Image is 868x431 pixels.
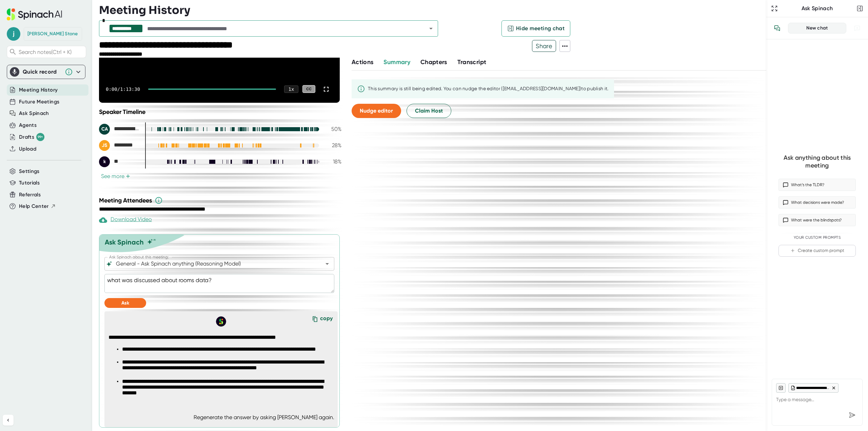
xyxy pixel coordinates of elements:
[320,315,333,324] div: copy
[105,238,144,246] div: Ask Spinach
[532,40,556,52] span: Share
[27,31,78,37] div: Jeremy Stone
[104,274,334,293] textarea: what was discussed about rooms data?
[284,85,298,93] div: 1 x
[532,40,556,52] button: Share
[99,196,343,204] div: Meeting Attendees
[19,179,40,187] button: Tutorials
[19,110,49,117] button: Ask Spinach
[360,107,393,114] span: Nudge editor
[778,214,856,226] button: What were the blindspots?
[516,24,565,33] span: Hide meeting chat
[778,245,856,257] button: Create custom prompt
[115,259,312,269] input: What can we do to help?
[19,145,36,153] button: Upload
[778,235,856,240] div: Your Custom Prompts
[99,156,110,167] div: k
[10,65,82,79] div: Quick record
[324,126,341,132] div: 50 %
[770,4,779,13] button: Expand to Ask Spinach page
[415,107,443,115] span: Claim Host
[7,27,20,41] span: j
[324,142,341,149] div: 28 %
[19,86,58,94] button: Meeting History
[324,158,341,165] div: 18 %
[352,104,401,118] button: Nudge editor
[99,140,110,151] div: JS
[99,140,140,151] div: Jon Scott
[19,49,84,55] span: Search notes (Ctrl + K)
[3,415,14,426] button: Collapse sidebar
[778,196,856,209] button: What decisions were made?
[779,5,855,12] div: Ask Spinach
[420,58,447,67] button: Chapters
[855,4,865,13] button: Close conversation sidebar
[19,202,49,210] span: Help Center
[19,168,40,175] button: Settings
[19,191,41,199] button: Referrals
[99,124,110,135] div: CA
[99,173,132,180] button: See more+
[457,58,487,67] button: Transcript
[368,86,609,92] div: This summary is still being edited. You can nudge the editor ([EMAIL_ADDRESS][DOMAIN_NAME]) to pu...
[106,86,140,92] div: 0:00 / 1:13:30
[846,409,858,421] div: Send message
[19,133,44,141] button: Drafts 99+
[426,24,436,33] button: Open
[99,108,341,116] div: Speaker Timeline
[352,58,373,67] button: Actions
[383,58,410,67] button: Summary
[778,154,856,169] div: Ask anything about this meeting
[99,4,190,17] h3: Meeting History
[126,174,130,179] span: +
[778,179,856,191] button: What’s the TLDR?
[407,104,451,118] button: Claim Host
[383,58,410,66] span: Summary
[19,133,44,141] div: Drafts
[19,121,37,129] button: Agents
[104,298,146,308] button: Ask
[322,259,332,269] button: Open
[19,202,56,210] button: Help Center
[36,133,44,141] div: 99+
[302,85,315,93] div: CC
[99,216,152,224] div: Download Video
[420,58,447,66] span: Chapters
[23,68,61,75] div: Quick record
[457,58,487,66] span: Transcript
[352,58,373,66] span: Actions
[770,21,784,35] button: View conversation history
[19,98,59,106] button: Future Meetings
[501,20,570,37] button: Hide meeting chat
[121,300,129,306] span: Ask
[194,414,334,420] div: Regenerate the answer by asking [PERSON_NAME] again.
[792,25,842,31] div: New chat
